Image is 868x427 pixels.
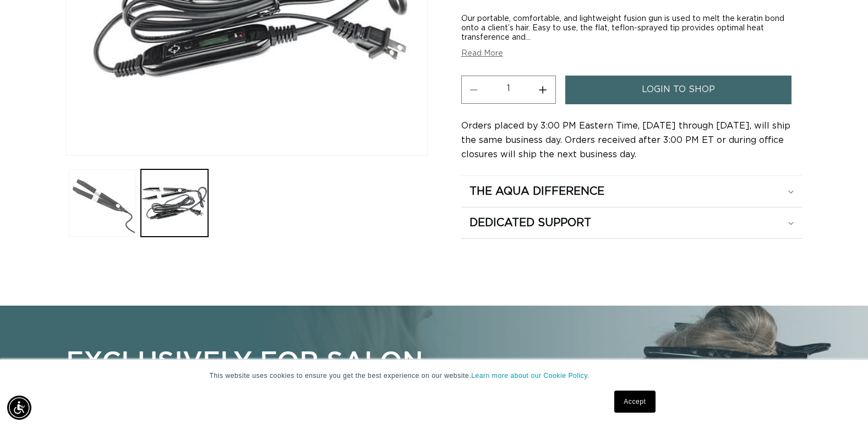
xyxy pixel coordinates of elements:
div: Accessibility Menu [7,396,31,420]
summary: The Aqua Difference [461,177,802,207]
iframe: Chat Widget [813,374,868,427]
span: login to shop [642,76,715,104]
span: Orders placed by 3:00 PM Eastern Time, [DATE] through [DATE], will ship the same business day. Or... [461,122,790,159]
a: login to shop [565,76,791,104]
p: Exclusively for Salon Pros Sign Up Now [66,344,445,408]
p: This website uses cookies to ensure you get the best experience on our website. [210,371,659,381]
div: Our portable, comfortable, and lightweight fusion gun is used to melt the keratin bond onto a cli... [461,15,802,43]
summary: Dedicated Support [461,208,802,239]
h2: Dedicated Support [470,216,591,231]
button: Load image 1 in gallery view [69,169,135,236]
button: Load image 2 in gallery view [141,169,208,236]
h2: The Aqua Difference [470,185,604,199]
a: Learn more about our Cookie Policy. [471,372,589,380]
a: Accept [614,391,655,413]
button: Read More [461,50,503,59]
